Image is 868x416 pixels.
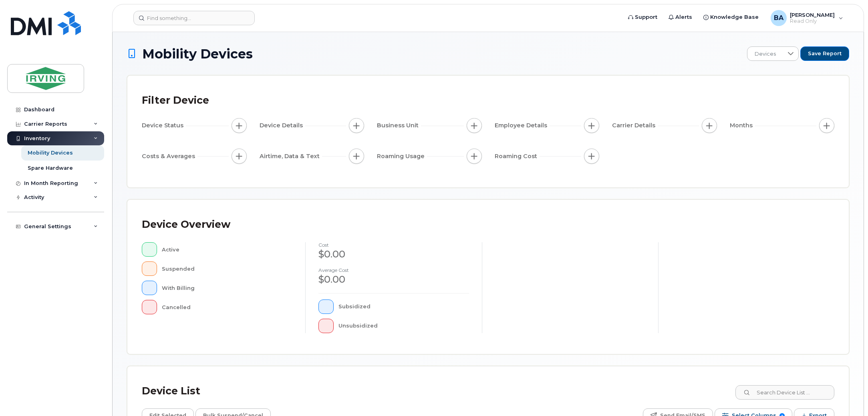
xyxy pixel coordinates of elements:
span: Costs & Averages [142,152,197,161]
div: With Billing [162,281,293,295]
span: Months [730,121,755,130]
div: Device Overview [142,214,230,235]
span: Save Report [808,50,842,57]
div: Subsidized [338,299,469,314]
span: Roaming Usage [377,152,427,161]
div: $0.00 [318,273,469,286]
span: Airtime, Data & Text [260,152,322,161]
span: Business Unit [377,121,421,130]
h4: cost [318,242,469,247]
span: Mobility Devices [142,47,253,61]
div: Filter Device [142,90,209,111]
div: Unsubsidized [338,319,469,333]
span: Roaming Cost [495,152,540,161]
h4: Average cost [318,267,469,273]
span: Carrier Details [612,121,658,130]
span: Device Status [142,121,186,130]
input: Search Device List ... [735,385,834,400]
div: Active [162,242,293,257]
div: Suspended [162,261,293,276]
span: Device Details [260,121,305,130]
button: Save Report [800,46,849,61]
div: Cancelled [162,300,293,314]
span: Employee Details [495,121,550,130]
span: Devices [747,47,783,61]
div: $0.00 [318,247,469,261]
div: Device List [142,381,200,402]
